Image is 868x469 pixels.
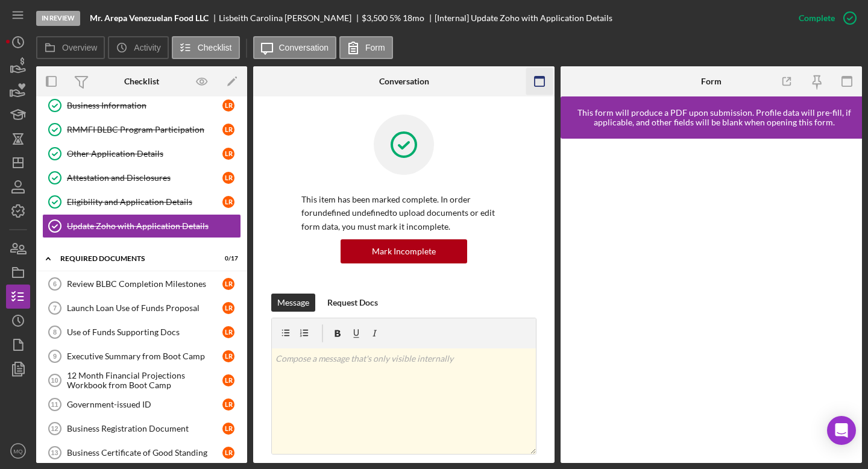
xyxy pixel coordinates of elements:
[365,43,385,52] label: Form
[67,400,222,409] div: Government-issued ID
[362,13,388,23] span: $3,500
[222,326,234,338] div: L R
[701,77,722,86] div: Form
[222,99,234,112] div: L R
[42,441,241,465] a: 13Business Certificate of Good StandingLR
[67,173,222,183] div: Attestation and Disclosures
[573,151,851,451] iframe: Lenderfit form
[67,197,222,207] div: Eligibility and Application Details
[389,13,401,23] div: 5 %
[42,214,241,238] a: Update Zoho with Application Details
[339,36,393,59] button: Form
[799,6,835,30] div: Complete
[67,149,222,159] div: Other Application Details
[222,124,234,136] div: L R
[216,255,238,262] div: 0 / 17
[301,193,506,233] p: This item has been marked complete. In order for undefined undefined to upload documents or edit ...
[253,36,337,59] button: Conversation
[42,344,241,368] a: 9Executive Summary from Boot CampLR
[67,221,241,231] div: Update Zoho with Application Details
[53,329,57,336] tspan: 8
[53,304,57,312] tspan: 7
[321,294,384,312] button: Request Docs
[42,320,241,344] a: 8Use of Funds Supporting DocsLR
[42,296,241,320] a: 7Launch Loan Use of Funds ProposalLR
[51,401,58,408] tspan: 11
[108,36,168,59] button: Activity
[51,377,58,384] tspan: 10
[124,77,159,86] div: Checklist
[67,448,222,458] div: Business Certificate of Good Standing
[403,13,424,23] div: 18 mo
[222,447,234,459] div: L R
[198,43,232,52] label: Checklist
[222,350,234,362] div: L R
[279,43,329,52] label: Conversation
[90,13,209,23] b: Mr. Arepa Venezuelan Food LLC
[62,43,97,52] label: Overview
[67,351,222,361] div: Executive Summary from Boot Camp
[67,279,222,289] div: Review BLBC Completion Milestones
[36,11,80,26] div: In Review
[277,294,309,312] div: Message
[42,272,241,296] a: 6Review BLBC Completion MilestonesLR
[42,93,241,118] a: Business InformationLR
[53,280,57,288] tspan: 6
[67,125,222,134] div: RMMFI BLBC Program Participation
[372,239,436,263] div: Mark Incomplete
[271,294,315,312] button: Message
[327,294,378,312] div: Request Docs
[172,36,240,59] button: Checklist
[222,148,234,160] div: L R
[219,13,362,23] div: Lisbeith Carolina [PERSON_NAME]
[341,239,467,263] button: Mark Incomplete
[222,196,234,208] div: L R
[379,77,429,86] div: Conversation
[222,302,234,314] div: L R
[42,392,241,417] a: 11Government-issued IDLR
[42,368,241,392] a: 1012 Month Financial Projections Workbook from Boot CampLR
[222,374,234,386] div: L R
[36,36,105,59] button: Overview
[67,327,222,337] div: Use of Funds Supporting Docs
[67,101,222,110] div: Business Information
[6,439,30,463] button: MQ
[787,6,862,30] button: Complete
[222,278,234,290] div: L R
[222,172,234,184] div: L R
[67,424,222,433] div: Business Registration Document
[53,353,57,360] tspan: 9
[42,190,241,214] a: Eligibility and Application DetailsLR
[435,13,612,23] div: [Internal] Update Zoho with Application Details
[51,449,58,456] tspan: 13
[42,118,241,142] a: RMMFI BLBC Program ParticipationLR
[222,398,234,411] div: L R
[42,166,241,190] a: Attestation and DisclosuresLR
[134,43,160,52] label: Activity
[42,142,241,166] a: Other Application DetailsLR
[827,416,856,445] div: Open Intercom Messenger
[42,417,241,441] a: 12Business Registration DocumentLR
[60,255,208,262] div: Required Documents
[67,303,222,313] div: Launch Loan Use of Funds Proposal
[567,108,862,127] div: This form will produce a PDF upon submission. Profile data will pre-fill, if applicable, and othe...
[67,371,222,390] div: 12 Month Financial Projections Workbook from Boot Camp
[51,425,58,432] tspan: 12
[13,448,22,455] text: MQ
[222,423,234,435] div: L R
